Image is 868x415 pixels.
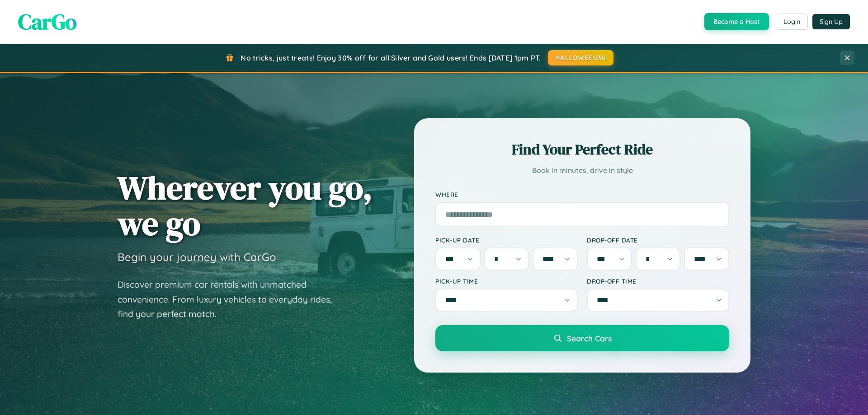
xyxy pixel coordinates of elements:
[435,277,578,285] label: Pick-up Time
[118,277,344,322] p: Discover premium car rentals with unmatched convenience. From luxury vehicles to everyday rides, ...
[435,325,729,351] button: Search Cars
[18,7,77,37] span: CarGo
[435,164,729,177] p: Book in minutes, drive in style
[435,140,729,159] h2: Find Your Perfect Ride
[118,250,276,264] h3: Begin your journey with CarGo
[548,50,613,65] button: HALLOWEEN30
[435,191,729,198] label: Where
[587,236,729,244] label: Drop-off Date
[435,236,578,244] label: Pick-up Date
[776,14,808,30] button: Login
[567,333,612,343] span: Search Cars
[704,13,769,30] button: Become a Host
[241,53,541,62] span: No tricks, just treats! Enjoy 30% off for all Silver and Gold users! Ends [DATE] 1pm PT.
[812,14,850,29] button: Sign Up
[118,170,373,241] h1: Wherever you go, we go
[587,277,729,285] label: Drop-off Time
